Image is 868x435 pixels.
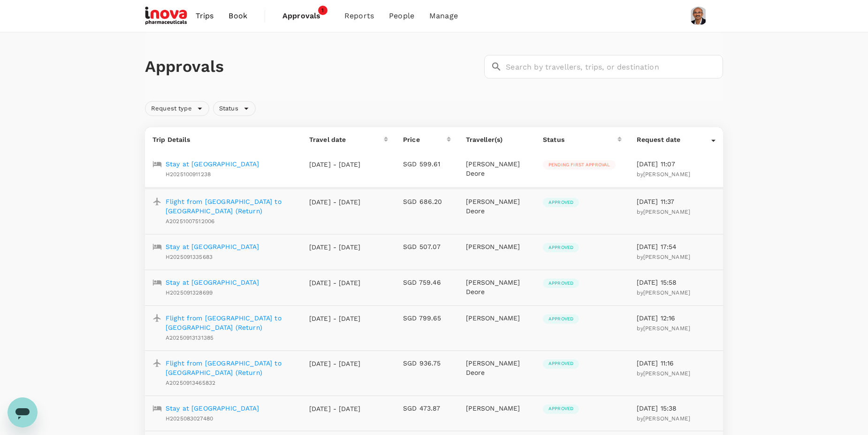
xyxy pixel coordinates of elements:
[145,6,188,26] img: iNova Pharmaceuticals
[637,370,690,377] span: by
[403,135,447,144] div: Price
[643,370,690,377] span: [PERSON_NAME]
[543,405,579,412] span: Approved
[309,242,361,252] p: [DATE] - [DATE]
[637,313,716,323] p: [DATE] 12:16
[466,313,528,323] p: [PERSON_NAME]
[318,6,327,15] span: 1
[166,415,213,422] span: H2025083027480
[309,135,384,144] div: Travel date
[506,55,723,78] input: Search by travellers, trips, or destination
[543,316,579,322] span: Approved
[643,171,690,178] span: [PERSON_NAME]
[309,314,361,323] p: [DATE] - [DATE]
[403,242,451,251] p: SGD 507.07
[637,415,690,422] span: by
[643,254,690,260] span: [PERSON_NAME]
[637,358,716,368] p: [DATE] 11:16
[166,358,294,377] a: Flight from [GEOGRAPHIC_DATA] to [GEOGRAPHIC_DATA] (Return)
[309,160,361,169] p: [DATE] - [DATE]
[166,278,259,287] a: Stay at [GEOGRAPHIC_DATA]
[403,278,451,287] p: SGD 759.46
[466,404,528,413] p: [PERSON_NAME]
[543,162,616,168] span: Pending first approval
[466,159,528,178] p: [PERSON_NAME] Deore
[637,135,711,144] div: Request date
[166,197,294,216] a: Flight from [GEOGRAPHIC_DATA] to [GEOGRAPHIC_DATA] (Return)
[637,278,716,287] p: [DATE] 15:58
[309,404,361,413] p: [DATE] - [DATE]
[543,280,579,287] span: Approved
[282,10,329,22] span: Approvals
[152,135,294,144] p: Trip Details
[637,254,690,260] span: by
[166,380,215,386] span: A20250913465832
[403,404,451,413] p: SGD 473.87
[8,397,38,427] iframe: Button to launch messaging window
[637,171,690,178] span: by
[637,325,690,332] span: by
[166,313,294,332] a: Flight from [GEOGRAPHIC_DATA] to [GEOGRAPHIC_DATA] (Return)
[403,358,451,368] p: SGD 936.75
[689,7,708,25] img: Balasubramanya Balasubramanya
[145,101,209,116] div: Request type
[466,242,528,251] p: [PERSON_NAME]
[466,278,528,296] p: [PERSON_NAME] Deore
[389,10,414,22] span: People
[466,197,528,216] p: [PERSON_NAME] Deore
[543,244,579,251] span: Approved
[309,197,361,207] p: [DATE] - [DATE]
[166,218,214,225] span: A20251007512006
[466,135,528,144] p: Traveller(s)
[213,101,256,116] div: Status
[166,242,259,251] a: Stay at [GEOGRAPHIC_DATA]
[166,254,213,260] span: H2025091335683
[643,415,690,422] span: [PERSON_NAME]
[166,334,213,341] span: A20250913131385
[403,197,451,206] p: SGD 686.20
[196,10,214,22] span: Trips
[543,360,579,367] span: Approved
[637,289,690,296] span: by
[643,289,690,296] span: [PERSON_NAME]
[309,359,361,368] p: [DATE] - [DATE]
[637,197,716,206] p: [DATE] 11:37
[403,159,451,169] p: SGD 599.61
[643,209,690,215] span: [PERSON_NAME]
[637,209,690,215] span: by
[213,104,244,113] span: Status
[543,135,617,144] div: Status
[643,325,690,332] span: [PERSON_NAME]
[228,10,247,22] span: Book
[637,404,716,413] p: [DATE] 15:38
[166,171,211,178] span: H2025100911238
[403,313,451,323] p: SGD 799.65
[466,358,528,377] p: [PERSON_NAME] Deore
[344,10,374,22] span: Reports
[166,289,213,296] span: H2025091328699
[145,57,480,77] h1: Approvals
[543,199,579,206] span: Approved
[637,159,716,169] p: [DATE] 11:07
[637,242,716,251] p: [DATE] 17:54
[309,278,361,287] p: [DATE] - [DATE]
[145,104,198,113] span: Request type
[429,10,458,22] span: Manage
[166,159,259,169] a: Stay at [GEOGRAPHIC_DATA]
[166,404,259,413] a: Stay at [GEOGRAPHIC_DATA]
